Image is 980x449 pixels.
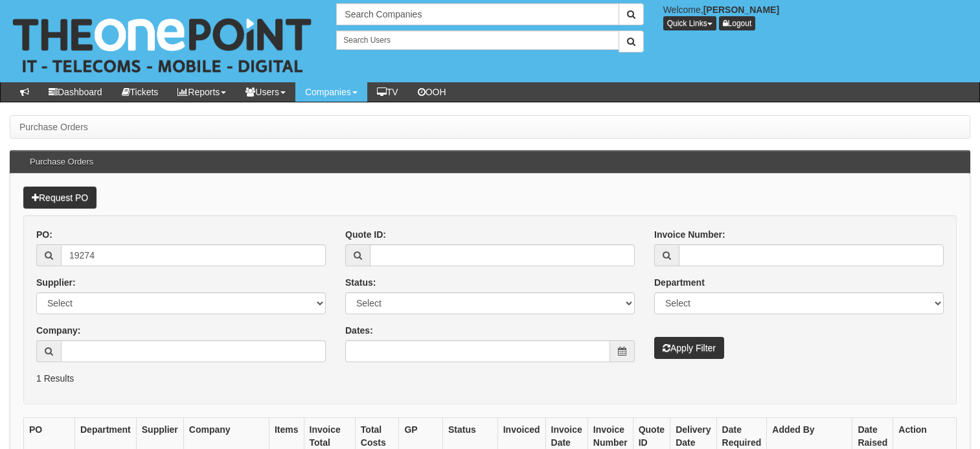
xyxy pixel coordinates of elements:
[168,82,236,102] a: Reports
[236,82,295,102] a: Users
[36,324,80,337] label: Company:
[654,228,725,241] label: Invoice Number:
[345,228,386,241] label: Quote ID:
[336,30,619,50] input: Search Users
[654,276,705,289] label: Department
[336,3,619,25] input: Search Companies
[345,276,376,289] label: Status:
[719,16,756,30] a: Logout
[36,228,52,241] label: PO:
[367,82,408,102] a: TV
[703,5,779,15] b: [PERSON_NAME]
[345,324,373,337] label: Dates:
[654,337,724,359] button: Apply Filter
[295,82,367,102] a: Companies
[39,82,112,102] a: Dashboard
[36,276,76,289] label: Supplier:
[23,187,97,209] a: Request PO
[408,82,456,102] a: OOH
[654,3,980,30] div: Welcome,
[112,82,168,102] a: Tickets
[19,121,88,133] li: Purchase Orders
[663,16,716,30] button: Quick Links
[36,372,944,385] p: 1 Results
[23,151,100,173] h3: Purchase Orders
